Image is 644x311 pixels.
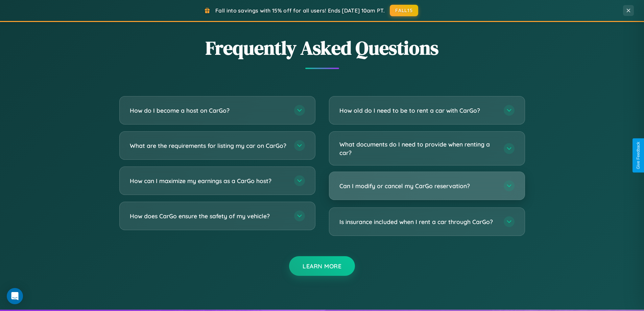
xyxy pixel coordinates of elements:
[339,218,497,226] h3: Is insurance included when I rent a car through CarGo?
[130,177,287,185] h3: How can I maximize my earnings as a CarGo host?
[339,140,497,157] h3: What documents do I need to provide when renting a car?
[339,182,497,190] h3: Can I modify or cancel my CarGo reservation?
[130,212,287,220] h3: How does CarGo ensure the safety of my vehicle?
[215,7,385,14] span: Fall into savings with 15% off for all users! Ends [DATE] 10am PT.
[130,106,287,115] h3: How do I become a host on CarGo?
[289,256,355,276] button: Learn More
[119,35,525,61] h2: Frequently Asked Questions
[636,142,641,169] div: Give Feedback
[7,288,23,304] div: Open Intercom Messenger
[339,106,497,115] h3: How old do I need to be to rent a car with CarGo?
[130,141,287,150] h3: What are the requirements for listing my car on CarGo?
[390,5,418,16] button: FALL15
